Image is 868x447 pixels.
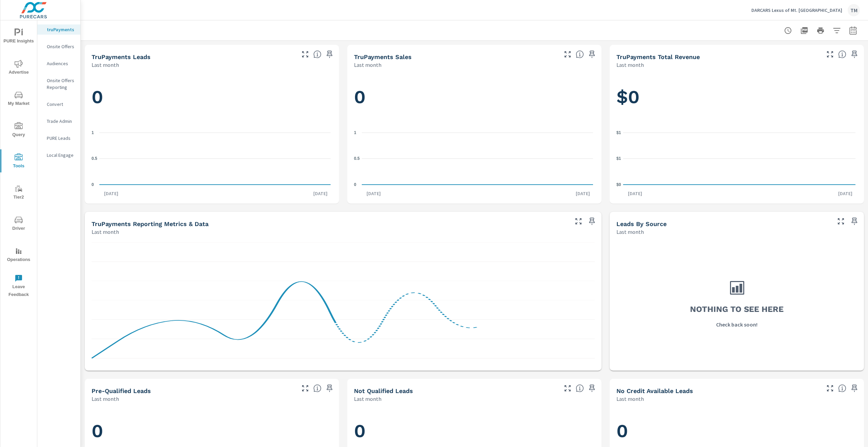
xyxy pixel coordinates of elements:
span: Save this to your personalized report [324,49,335,60]
p: PURE Leads [47,135,75,142]
div: Trade Admin [37,116,80,126]
h1: 0 [616,420,857,443]
p: Audiences [47,60,75,67]
span: PURE Insights [2,29,35,45]
p: Onsite Offers [47,43,75,50]
span: Save this to your personalized report [849,216,860,227]
div: nav menu [0,20,37,301]
button: "Export Report to PDF" [797,24,811,37]
span: Save this to your personalized report [587,216,597,227]
p: Trade Admin [47,118,75,125]
div: TM [848,4,860,16]
p: [DATE] [833,190,857,197]
h5: Not Qualified Leads [354,387,413,394]
p: [DATE] [99,190,123,197]
span: Tools [2,153,35,170]
span: Save this to your personalized report [587,383,597,394]
button: Make Fullscreen [300,49,311,60]
text: $1 [616,130,621,135]
span: Operations [2,247,35,264]
button: Apply Filters [830,24,844,37]
h1: 0 [354,420,595,443]
div: Convert [37,99,80,109]
p: Last month [92,395,119,403]
div: Onsite Offers [37,41,80,52]
text: $0 [616,182,621,187]
h1: 0 [354,86,595,109]
div: Onsite Offers Reporting [37,75,80,92]
text: 0.5 [92,156,97,161]
h5: truPayments Sales [354,53,412,60]
span: A basic review has been done and approved the credit worthiness of the lead by the configured cre... [313,384,321,392]
text: 0 [92,182,94,187]
button: Make Fullscreen [573,216,584,227]
span: The number of truPayments leads. [313,50,321,58]
button: Make Fullscreen [825,49,835,60]
h5: Leads By Source [616,220,667,227]
p: [DATE] [309,190,332,197]
p: Last month [616,395,644,403]
button: Make Fullscreen [562,383,573,394]
p: [DATE] [362,190,386,197]
span: Leave Feedback [2,274,35,299]
h1: 0 [92,86,332,109]
span: Driver [2,216,35,232]
span: Save this to your personalized report [587,49,597,60]
h1: 0 [92,420,332,443]
span: Advertise [2,60,35,76]
text: $1 [616,156,621,161]
span: Save this to your personalized report [849,49,860,60]
text: 1 [354,130,356,135]
h5: Pre-Qualified Leads [92,387,151,394]
p: DARCARS Lexus of Mt. [GEOGRAPHIC_DATA] [751,7,842,13]
span: Number of sales matched to a truPayments lead. [Source: This data is sourced from the dealer's DM... [576,50,584,58]
p: Convert [47,101,75,108]
span: A basic review has been done and has not approved the credit worthiness of the lead by the config... [576,384,584,392]
p: Last month [92,61,119,69]
button: Make Fullscreen [835,216,846,227]
button: Make Fullscreen [562,49,573,60]
span: Total revenue from sales matched to a truPayments lead. [Source: This data is sourced from the de... [838,50,846,58]
span: Query [2,122,35,139]
text: 1 [92,130,94,135]
div: Audiences [37,58,80,69]
p: Local Engage [47,152,75,159]
div: truPayments [37,24,80,35]
p: truPayments [47,26,75,33]
p: [DATE] [571,190,595,197]
p: Last month [616,228,644,236]
h3: Nothing to see here [690,303,784,315]
text: 0.5 [354,156,360,161]
p: Last month [92,228,119,236]
span: Save this to your personalized report [324,383,335,394]
h1: $0 [616,86,857,109]
p: [DATE] [623,190,647,197]
p: Last month [354,395,381,403]
h5: truPayments Total Revenue [616,53,700,60]
p: Last month [616,61,644,69]
span: My Market [2,91,35,108]
h5: No Credit Available Leads [616,387,693,394]
span: A lead that has been submitted but has not gone through the credit application process. [838,384,846,392]
text: 0 [354,182,356,187]
button: Select Date Range [846,24,860,37]
p: Onsite Offers Reporting [47,77,75,91]
button: Make Fullscreen [825,383,835,394]
h5: truPayments Leads [92,53,151,60]
h5: truPayments Reporting Metrics & Data [92,220,209,227]
p: Last month [354,61,381,69]
div: Local Engage [37,150,80,160]
div: PURE Leads [37,133,80,143]
span: Save this to your personalized report [849,383,860,394]
button: Make Fullscreen [300,383,311,394]
span: Tier2 [2,185,35,201]
button: Print Report [814,24,827,37]
p: Check back soon! [716,320,757,329]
